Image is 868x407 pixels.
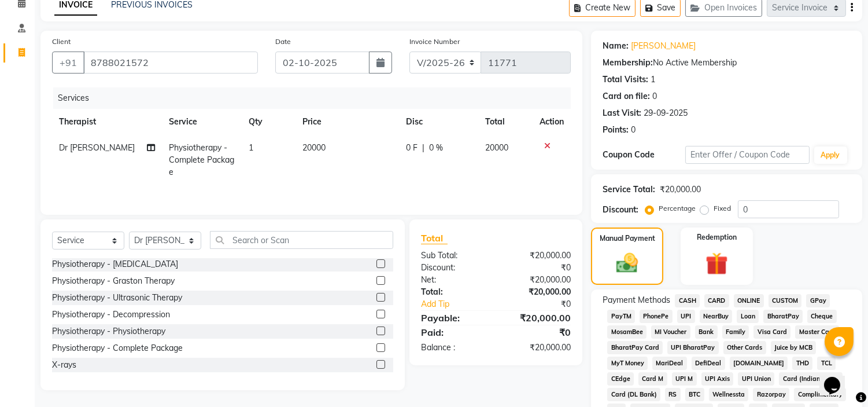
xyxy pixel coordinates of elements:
[763,310,803,323] span: BharatPay
[722,325,749,339] span: Family
[412,311,496,325] div: Payable:
[701,372,734,386] span: UPI Axis
[817,357,836,370] span: TCL
[607,372,634,386] span: CEdge
[600,233,655,244] label: Manual Payment
[52,309,170,321] div: Physiotherapy - Decompression
[685,388,704,401] span: BTC
[723,341,766,354] span: Other Cards
[52,52,84,74] button: +91
[631,124,636,136] div: 0
[607,357,648,370] span: MyT Money
[734,294,764,307] span: ONLINE
[730,357,788,370] span: [DOMAIN_NAME]
[714,203,731,214] label: Fixed
[59,142,135,153] span: Dr [PERSON_NAME]
[52,292,182,304] div: Physiotherapy - Ultrasonic Therapy
[807,310,837,323] span: Cheque
[603,294,670,306] span: Payment Methods
[83,52,258,74] input: Search by Name/Mobile/Email/Code
[603,57,653,69] div: Membership:
[738,372,774,386] span: UPI Union
[296,109,399,135] th: Price
[412,250,496,262] div: Sub Total:
[52,36,71,47] label: Client
[412,274,496,286] div: Net:
[640,310,673,323] span: PhonePe
[792,357,812,370] span: THD
[249,142,254,153] span: 1
[603,90,650,102] div: Card on file:
[496,262,580,274] div: ₹0
[409,36,460,47] label: Invoice Number
[652,90,657,102] div: 0
[659,203,696,214] label: Percentage
[496,311,580,325] div: ₹20,000.00
[603,107,641,119] div: Last Visit:
[496,325,580,339] div: ₹0
[631,40,696,52] a: [PERSON_NAME]
[496,250,580,262] div: ₹20,000.00
[399,109,478,135] th: Disc
[412,286,496,298] div: Total:
[422,142,424,154] span: |
[806,294,830,307] span: GPay
[603,74,648,86] div: Total Visits:
[667,341,719,354] span: UPI BharatPay
[607,388,660,401] span: Card (DL Bank)
[496,342,580,354] div: ₹20,000.00
[754,325,791,339] span: Visa Card
[685,146,809,164] input: Enter Offer / Coupon Code
[638,372,667,386] span: Card M
[302,142,326,153] span: 20000
[52,325,165,338] div: Physiotherapy - Physiotherapy
[603,149,685,161] div: Coupon Code
[697,232,737,243] label: Redemption
[406,142,418,154] span: 0 F
[603,204,638,216] div: Discount:
[819,361,856,395] iframe: chat widget
[496,274,580,286] div: ₹20,000.00
[607,341,663,354] span: BharatPay Card
[603,40,629,52] div: Name:
[52,109,162,135] th: Therapist
[429,142,443,154] span: 0 %
[533,109,571,135] th: Action
[275,36,291,47] label: Date
[421,232,448,244] span: Total
[53,87,579,109] div: Services
[412,342,496,354] div: Balance :
[675,294,700,307] span: CASH
[644,107,688,119] div: 29-09-2025
[52,359,76,371] div: X-rays
[52,275,175,287] div: Physiotherapy - Graston Therapy
[607,325,647,339] span: MosamBee
[651,325,690,339] span: MI Voucher
[779,372,843,386] span: Card (Indian Bank)
[412,262,496,274] div: Discount:
[814,146,847,164] button: Apply
[412,325,496,339] div: Paid:
[610,251,644,276] img: _cash.svg
[603,57,851,69] div: No Active Membership
[753,388,789,401] span: Razorpay
[709,388,749,401] span: Wellnessta
[169,142,234,177] span: Physiotherapy - Complete Package
[660,184,701,196] div: ₹20,000.00
[699,250,735,278] img: _gift.svg
[737,310,759,323] span: Loan
[607,310,635,323] span: PayTM
[242,109,296,135] th: Qty
[692,357,725,370] span: DefiDeal
[794,388,846,401] span: Complimentary
[510,298,580,310] div: ₹0
[603,184,655,196] div: Service Total:
[52,342,183,354] div: Physiotherapy - Complete Package
[412,298,510,310] a: Add Tip
[700,310,733,323] span: NearBuy
[210,231,393,249] input: Search or Scan
[162,109,242,135] th: Service
[795,325,839,339] span: Master Card
[672,372,697,386] span: UPI M
[652,357,687,370] span: MariDeal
